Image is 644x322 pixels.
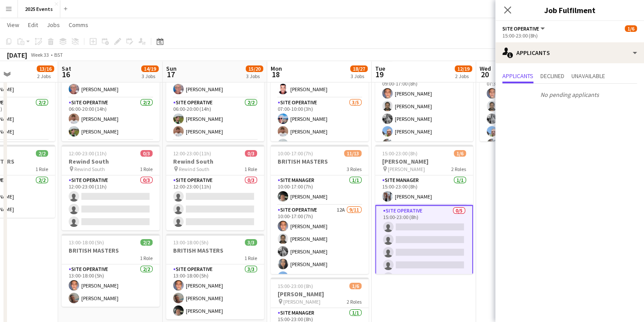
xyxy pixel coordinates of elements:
app-job-card: 13:00-18:00 (5h)2/2BRITISH MASTERS1 RoleSite Operative2/213:00-18:00 (5h)[PERSON_NAME][PERSON_NAME] [62,234,160,307]
app-card-role: Site Operative2/213:00-18:00 (5h)[PERSON_NAME][PERSON_NAME] [62,264,160,307]
span: 11/13 [344,150,362,157]
div: Applicants [495,42,644,63]
span: Unavailable [571,73,605,79]
span: 1 Role [244,166,257,172]
span: 1 Role [35,166,48,172]
h3: [PERSON_NAME] [375,158,473,165]
span: Sun [166,65,177,72]
app-card-role: Site Manager1/115:00-23:00 (8h)[PERSON_NAME] [375,175,473,205]
button: 2025 Events [18,0,60,17]
app-job-card: 12:00-23:00 (11h)0/3Rewind South Rewind South1 RoleSite Operative0/312:00-23:00 (11h) [62,145,160,230]
span: 2 Roles [451,166,466,172]
h3: BRITISH MASTERS [271,158,369,165]
app-card-role: Site Operative2/206:00-20:00 (14h)[PERSON_NAME][PERSON_NAME] [62,98,160,140]
app-card-role: Site Operative0/515:00-23:00 (8h) [375,205,473,287]
div: 15:00-23:00 (8h) [502,32,637,39]
span: Wed [480,65,491,72]
app-card-role: Site Operative3/507:00-10:00 (3h)[PERSON_NAME][PERSON_NAME][PERSON_NAME] [271,98,369,178]
app-job-card: 15:00-23:00 (8h)1/6[PERSON_NAME] [PERSON_NAME]2 RolesSite Manager1/115:00-23:00 (8h)[PERSON_NAME]... [375,145,473,274]
span: [PERSON_NAME] [388,166,425,172]
span: Week 33 [29,51,51,58]
span: 1 Role [140,255,153,261]
span: 12:00-23:00 (11h) [173,150,211,157]
span: 12/19 [455,65,472,72]
span: Applicants [502,73,533,79]
span: 18 [269,69,282,79]
span: 1 Role [244,255,257,261]
a: Edit [24,19,42,31]
h3: [PERSON_NAME] [271,290,369,298]
span: 3/3 [245,239,257,246]
span: 2 Roles [347,298,362,305]
div: 3 Jobs [142,73,158,79]
span: Rewind South [74,166,105,172]
span: 0/3 [245,150,257,157]
app-card-role: Site Operative3/313:00-18:00 (5h)[PERSON_NAME][PERSON_NAME][PERSON_NAME] [166,264,264,319]
span: 20 [478,69,491,79]
app-card-role: Site Operative2/206:00-20:00 (14h)[PERSON_NAME][PERSON_NAME] [166,98,264,140]
button: Site Operative [502,25,546,32]
span: 2/2 [140,239,153,246]
span: Edit [28,21,38,29]
span: 1/6 [454,150,466,157]
span: 17 [165,69,177,79]
app-job-card: 13:00-18:00 (5h)3/3BRITISH MASTERS1 RoleSite Operative3/313:00-18:00 (5h)[PERSON_NAME][PERSON_NAM... [166,234,264,319]
app-card-role: Site Operative0/312:00-23:00 (11h) [166,175,264,230]
span: 19 [374,69,385,79]
a: Comms [65,19,92,31]
span: Declined [540,73,564,79]
a: Jobs [43,19,63,31]
div: [DATE] [7,51,27,59]
span: 12:00-23:00 (11h) [69,150,107,157]
div: 3 Jobs [351,73,367,79]
app-job-card: 10:00-17:00 (7h)11/13BRITISH MASTERS3 RolesSite Manager1/110:00-17:00 (7h)[PERSON_NAME]Site Opera... [271,145,369,274]
div: BST [54,51,63,58]
span: [PERSON_NAME] [283,298,320,305]
span: 2/2 [36,150,48,157]
span: Tue [375,65,385,72]
div: 2 Jobs [455,73,472,79]
span: View [7,21,19,29]
span: Mon [271,65,282,72]
span: Site Operative [502,25,539,32]
a: View [3,19,23,31]
span: 15:00-23:00 (8h) [382,150,418,157]
span: 3 Roles [347,166,362,172]
h3: Rewind South [62,158,160,165]
span: 16 [60,69,71,79]
span: 14/19 [141,65,159,72]
app-card-role: Site Operative0/312:00-23:00 (11h) [62,175,160,230]
span: 10:00-17:00 (7h) [278,150,313,157]
span: 1/6 [625,25,637,32]
h3: Rewind South [166,158,264,165]
div: 3 Jobs [246,73,263,79]
h3: BRITISH MASTERS [166,247,264,254]
h3: Job Fulfilment [495,4,644,16]
span: 1 Role [140,166,153,172]
span: 15/20 [246,65,263,72]
span: 13:00-18:00 (5h) [173,239,209,246]
span: 13/16 [37,65,54,72]
p: No pending applicants [495,87,644,102]
span: 18/27 [350,65,368,72]
span: 15:00-23:00 (8h) [278,283,313,289]
span: Jobs [47,21,60,29]
span: Rewind South [179,166,209,172]
span: Sat [62,65,71,72]
span: 0/3 [140,150,153,157]
app-job-card: 12:00-23:00 (11h)0/3Rewind South Rewind South1 RoleSite Operative0/312:00-23:00 (11h) [166,145,264,230]
span: 13:00-18:00 (5h) [69,239,104,246]
div: 2 Jobs [37,73,54,79]
h3: BRITISH MASTERS [62,247,160,254]
app-card-role: Site Manager1/110:00-17:00 (7h)[PERSON_NAME] [271,175,369,205]
span: Comms [69,21,88,29]
span: 1/6 [349,283,362,289]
